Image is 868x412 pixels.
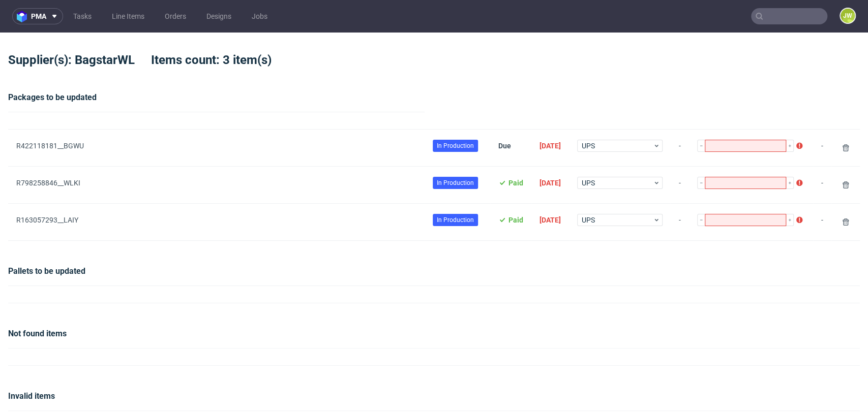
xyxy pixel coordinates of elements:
[508,216,523,224] span: Paid
[821,179,823,191] span: -
[841,9,855,23] figcaption: JW
[540,216,561,224] span: [DATE]
[200,8,237,24] a: Designs
[540,179,561,187] span: [DATE]
[582,141,653,151] span: UPS
[498,142,511,150] span: Due
[8,53,151,67] span: Supplier(s): BagstarWL
[582,215,653,225] span: UPS
[8,265,860,286] div: Pallets to be updated
[151,53,288,67] span: Items count: 3 item(s)
[106,8,151,24] a: Line Items
[31,13,46,20] span: pma
[437,215,474,225] span: In Production
[67,8,98,24] a: Tasks
[582,178,653,188] span: UPS
[679,179,681,191] span: -
[821,142,823,154] span: -
[679,142,681,154] span: -
[17,11,31,22] img: logo
[437,141,474,150] span: In Production
[437,178,474,187] span: In Production
[8,390,860,410] div: Invalid items
[246,8,274,24] a: Jobs
[16,216,78,224] a: R163057293__LAIY
[508,179,523,187] span: Paid
[12,8,63,24] button: pma
[8,91,860,112] div: Packages to be updated
[8,328,860,348] div: Not found items
[16,179,80,187] a: R798258846__WLKI
[16,142,84,150] a: R422118181__BGWU
[821,216,823,228] span: -
[540,142,561,150] span: [DATE]
[159,8,192,24] a: Orders
[679,216,681,228] span: -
